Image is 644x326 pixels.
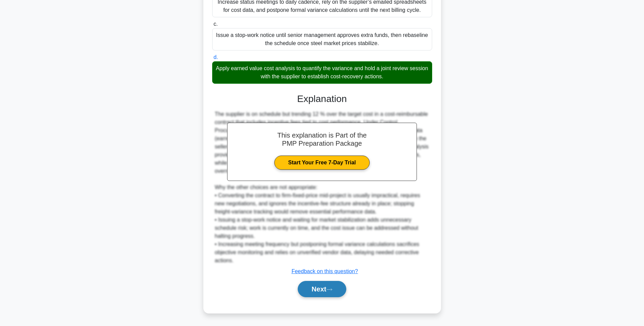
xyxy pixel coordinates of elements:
div: Issue a stop-work notice until senior management approves extra funds, then rebaseline the schedu... [212,28,432,50]
button: Next [298,281,346,297]
span: c. [214,21,218,27]
h3: Explanation [216,93,428,105]
div: The supplier is on schedule but trending 12 % over the target cost in a cost-reimbursable contrac... [215,110,429,265]
div: Apply earned value cost analysis to quantify the variance and hold a joint review session with th... [212,61,432,84]
a: Feedback on this question? [292,268,358,274]
span: d. [214,54,218,60]
a: Start Your Free 7-Day Trial [274,156,370,170]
